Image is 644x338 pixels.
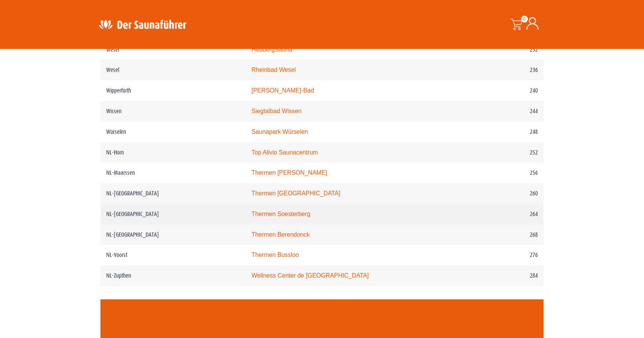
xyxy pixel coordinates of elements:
[251,231,309,238] a: Thermen Berendonck
[464,224,544,245] td: 268
[251,67,296,73] a: Rheinbad Wesel
[464,142,544,163] td: 252
[100,245,246,265] td: NL-Voorst
[464,183,544,204] td: 260
[100,142,246,163] td: NL-Horn
[100,224,246,245] td: NL-[GEOGRAPHIC_DATA]
[251,46,292,53] a: HeubergSauna
[251,128,308,135] a: Saunapark Würselen
[251,190,340,197] a: Thermen [GEOGRAPHIC_DATA]
[464,122,544,142] td: 248
[100,101,246,122] td: Wissen
[464,265,544,286] td: 284
[251,149,318,156] a: Top Alivio Saunacentrum
[464,204,544,224] td: 264
[100,183,246,204] td: NL-[GEOGRAPHIC_DATA]
[251,108,301,114] a: Siegtalbad Wissen
[251,211,310,217] a: Thermen Soesterberg
[464,80,544,101] td: 240
[464,60,544,80] td: 236
[464,245,544,265] td: 276
[521,16,528,23] span: 0
[251,252,299,258] a: Thermen Bussloo
[100,122,246,142] td: Würselen
[251,272,369,279] a: Wellness Center de [GEOGRAPHIC_DATA]
[100,60,246,80] td: Wesel
[464,101,544,122] td: 244
[100,265,246,286] td: NL-Zupthen
[464,39,544,60] td: 232
[251,87,314,94] a: [PERSON_NAME]-Bad
[464,162,544,183] td: 256
[100,39,246,60] td: Wesel
[100,162,246,183] td: NL-Maarssen
[100,204,246,224] td: NL-[GEOGRAPHIC_DATA]
[251,169,327,176] a: Thermen [PERSON_NAME]
[100,80,246,101] td: Wipperfürth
